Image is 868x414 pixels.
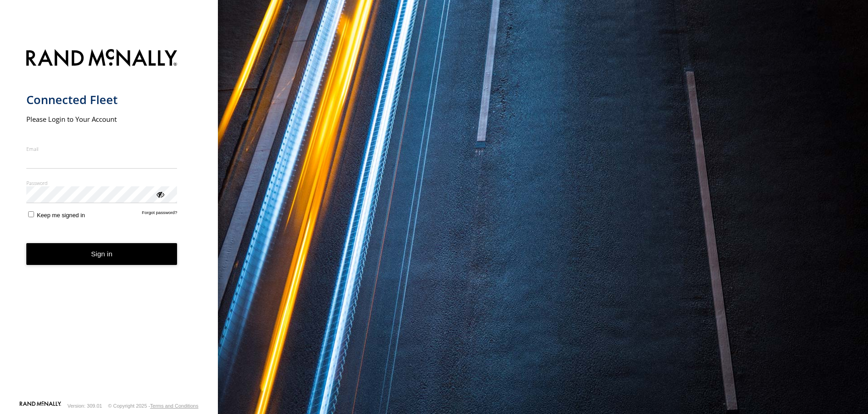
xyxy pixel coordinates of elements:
[150,403,198,409] a: Terms and Conditions
[20,401,61,410] a: Visit our Website
[155,190,164,199] div: ViewPassword
[26,145,178,152] label: Email
[26,44,192,400] form: main
[26,180,178,186] label: Password
[26,92,178,107] h1: Connected Fleet
[37,212,85,219] span: Keep me signed in
[142,210,178,219] a: Forgot password?
[26,243,178,265] button: Sign in
[26,47,178,70] img: Rand McNally
[108,403,198,409] div: © Copyright 2025 -
[68,403,102,409] div: Version: 309.01
[28,211,34,217] input: Keep me signed in
[26,115,178,124] h2: Please Login to Your Account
